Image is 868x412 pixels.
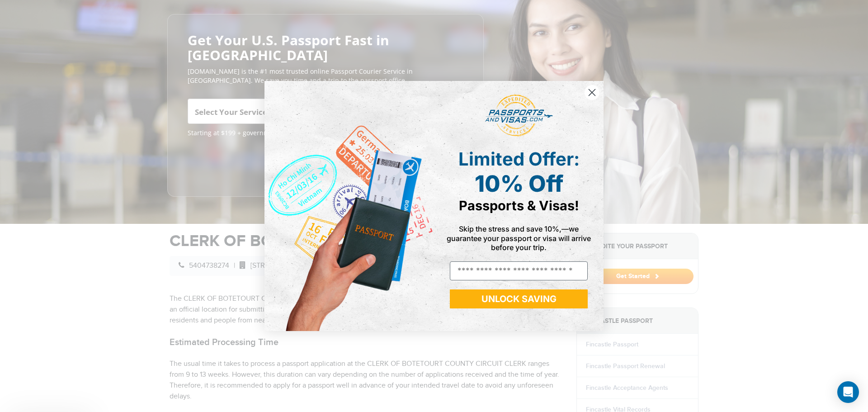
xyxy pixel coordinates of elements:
span: Skip the stress and save 10%,—we guarantee your passport or visa will arrive before your trip. [447,224,591,251]
span: Limited Offer: [458,148,580,170]
button: Close dialog [584,85,600,100]
span: 10% Off [475,170,563,197]
button: UNLOCK SAVING [450,289,588,308]
div: Open Intercom Messenger [837,381,859,403]
span: Passports & Visas! [459,198,579,213]
img: passports and visas [485,95,553,137]
img: de9cda0d-0715-46ca-9a25-073762a91ba7.png [264,81,434,331]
